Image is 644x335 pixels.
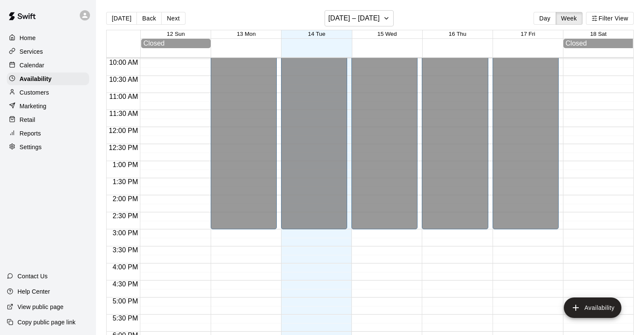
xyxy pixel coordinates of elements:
p: Marketing [20,102,46,110]
span: 11:30 AM [107,110,140,117]
button: 17 Fri [521,31,535,37]
span: 4:30 PM [110,280,140,288]
h6: [DATE] – [DATE] [328,12,380,24]
p: Contact Us [17,272,48,280]
button: Back [136,12,162,25]
p: Services [20,47,43,56]
div: Closed [566,40,631,47]
button: 16 Thu [449,31,466,37]
p: Reports [20,129,41,138]
button: 13 Mon [237,31,255,37]
p: Calendar [20,61,44,69]
button: 12 Sun [167,31,185,37]
button: 18 Sat [590,31,607,37]
span: 12:00 PM [107,127,140,134]
span: 2:00 PM [110,195,140,202]
span: 2:30 PM [110,212,140,219]
div: Closed [143,40,209,47]
a: Calendar [7,59,89,72]
a: Availability [7,72,89,85]
button: 15 Wed [377,31,397,37]
span: 1:00 PM [110,161,140,168]
button: Filter View [586,12,634,25]
span: 5:00 PM [110,297,140,305]
p: Help Center [17,287,50,296]
span: 10:30 AM [107,76,140,83]
a: Marketing [7,100,89,113]
button: Week [556,12,583,25]
a: Retail [7,113,89,126]
button: Next [161,12,185,25]
p: Settings [20,143,42,151]
span: 10:00 AM [107,59,140,66]
p: Retail [20,116,35,124]
button: Day [534,12,556,25]
button: 14 Tue [308,31,325,37]
button: [DATE] [106,12,137,25]
a: Reports [7,127,89,140]
button: add [564,297,621,318]
span: 3:00 PM [110,229,140,237]
span: 11:00 AM [107,93,140,100]
a: Customers [7,86,89,99]
p: Availability [20,75,52,83]
button: [DATE] – [DATE] [325,10,394,26]
p: Copy public page link [17,318,75,326]
span: 4:00 PM [110,263,140,271]
a: Services [7,45,89,58]
span: 1:30 PM [110,178,140,185]
a: Home [7,32,89,44]
p: Home [20,34,36,42]
p: View public page [17,303,64,311]
span: 5:30 PM [110,315,140,322]
a: Settings [7,141,89,153]
span: 3:30 PM [110,246,140,254]
span: 12:30 PM [107,144,140,151]
p: Customers [20,88,49,97]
